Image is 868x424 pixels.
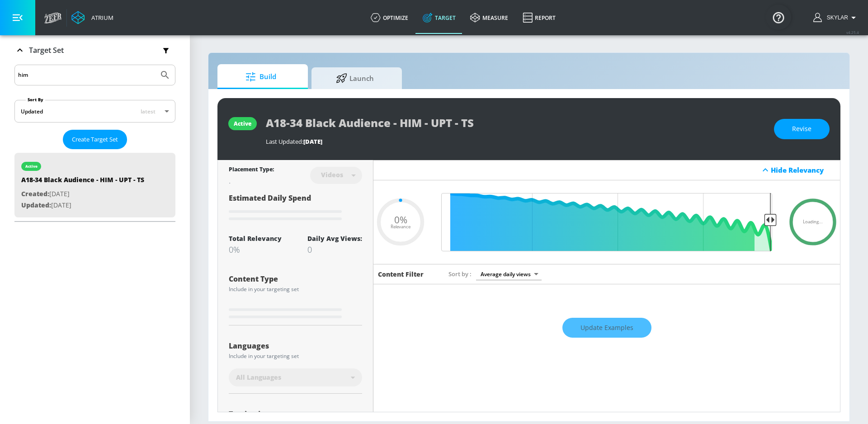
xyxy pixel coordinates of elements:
[476,268,542,280] div: Average daily views
[14,65,175,221] div: Target Set
[229,275,362,283] div: Content Type
[307,234,362,243] div: Daily Avg Views:
[21,188,144,200] p: [DATE]
[14,149,175,221] nav: list of Target Set
[21,175,144,188] div: A18-34 Black Audience - HIM - UPT - TS
[229,342,362,349] div: Languages
[307,244,362,255] div: 0
[14,153,175,217] div: activeA18-34 Black Audience - HIM - UPT - TSCreated:[DATE]Updated:[DATE]
[229,244,282,255] div: 0%
[229,193,311,203] span: Estimated Daily Spend
[29,45,64,55] p: Target Set
[21,200,144,211] p: [DATE]
[774,119,830,139] button: Revise
[71,11,113,24] a: Atrium
[303,137,322,146] span: [DATE]
[266,137,765,146] div: Last Updated:
[363,1,415,34] a: optimize
[72,134,118,145] span: Create Target Set
[813,12,859,23] button: Skylar
[234,120,251,127] div: active
[25,164,38,169] div: active
[515,1,563,34] a: Report
[229,234,282,243] div: Total Relevancy
[394,215,407,225] span: 0%
[229,368,362,386] div: All Languages
[448,270,472,278] span: Sort by
[766,5,791,30] button: Open Resource Center
[321,67,389,89] span: Launch
[229,287,362,292] div: Include in your targeting set
[463,1,515,34] a: measure
[846,30,859,35] span: v 4.25.4
[155,65,175,85] button: Submit Search
[803,220,823,224] span: Loading...
[18,69,155,81] input: Search by name or Id
[415,1,463,34] a: Target
[437,193,777,251] input: Final Threshold
[823,14,848,21] span: login as: skylar.britton@zefr.com
[771,165,835,174] div: Hide Relevancy
[226,66,295,88] span: Build
[373,160,840,180] div: Hide Relevancy
[229,165,274,175] div: Placement Type:
[391,225,410,229] span: Relevance
[88,14,113,22] div: Atrium
[14,35,175,65] div: Target Set
[21,108,43,115] div: Updated
[63,130,127,149] button: Create Target Set
[316,171,348,179] div: Videos
[21,189,49,198] span: Created:
[229,410,362,418] div: Territories
[378,270,424,278] h6: Content Filter
[792,123,811,135] span: Revise
[141,108,156,115] span: latest
[26,97,45,103] label: Sort By
[229,353,362,359] div: Include in your targeting set
[236,373,281,382] span: All Languages
[229,193,362,223] div: Estimated Daily Spend
[21,201,51,209] span: Updated:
